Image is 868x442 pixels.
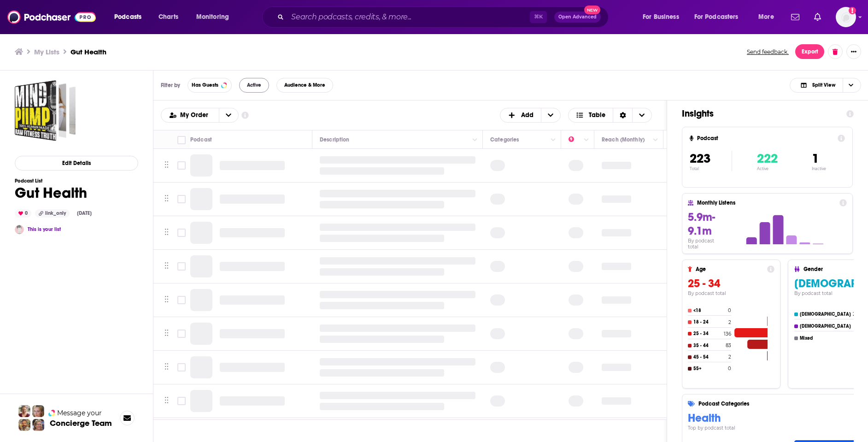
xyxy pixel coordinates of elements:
span: Toggle select row [177,195,186,203]
button: Open AdvancedNew [554,12,601,23]
button: Show More Button [846,44,861,59]
h4: <18 [693,308,726,313]
button: Edit Details [15,156,138,171]
h4: [DEMOGRAPHIC_DATA] [800,312,851,317]
h4: 0 [728,365,731,371]
button: Move [164,327,170,341]
button: Send feedback. [744,48,792,56]
a: Gut Health [15,80,76,141]
button: open menu [108,10,153,24]
span: Logged in as antonettefrontgate [836,7,856,27]
h3: Concierge Team [50,418,112,428]
span: 5.9m-9.1m [688,210,715,238]
h4: Monthly Listens [697,200,835,206]
a: Show additional information [241,111,249,120]
span: Message your [57,408,102,418]
span: My Order [180,112,211,118]
button: Audience & More [276,78,333,93]
div: Search podcasts, credits, & more... [271,6,617,28]
span: Toggle select row [177,229,186,237]
button: Move [164,192,170,206]
span: For Business [643,11,679,24]
button: + Add [500,108,561,123]
button: Has Guests [188,78,232,93]
h3: Filter by [161,82,180,88]
span: Audience & More [284,83,325,88]
button: open menu [161,112,219,118]
span: 223 [690,151,710,166]
button: Move [164,360,170,374]
button: Column Actions [548,134,559,145]
button: Move [164,293,170,307]
span: ⌘ K [530,11,547,23]
button: Export [795,44,824,59]
span: Open Advanced [558,15,597,19]
span: Toggle select row [177,397,186,405]
p: Total [690,166,732,171]
img: Sydney Profile [18,405,30,417]
h4: Age [696,266,763,272]
button: Active [239,78,269,93]
img: Jon Profile [18,419,30,431]
span: Toggle select row [177,296,186,304]
h3: My Lists [34,47,59,56]
span: Toggle select row [177,262,186,271]
h3: 25 - 34 [688,277,774,290]
span: Add [521,112,534,118]
div: 0 [15,209,31,218]
span: Table [589,112,605,118]
button: open menu [219,108,238,122]
button: Column Actions [581,134,592,145]
h4: 0 [728,307,731,313]
h1: Insights [682,108,839,119]
img: Jules Profile [32,405,44,417]
h4: By podcast total [688,238,726,250]
button: Column Actions [650,134,661,145]
button: Move [164,226,170,240]
h4: 35 - 44 [693,343,724,348]
button: Choose View [790,78,861,93]
h4: 2 [728,319,731,325]
h4: Podcast [697,135,834,141]
a: This is your list [28,226,61,232]
input: Search podcasts, credits, & more... [287,10,530,24]
h4: 45 - 54 [693,354,727,360]
span: For Podcasters [694,11,739,24]
span: Split View [812,83,835,88]
h3: Gut Health [70,47,106,56]
span: Charts [158,11,178,24]
h4: 55+ [693,366,726,371]
h4: 136 [724,331,731,337]
button: open menu [752,10,786,24]
button: Move [164,394,170,408]
span: Toggle select row [177,330,186,338]
button: open menu [688,10,752,24]
h4: 2 [728,354,731,360]
img: Barbara Profile [32,419,44,431]
div: [DATE] [73,210,95,217]
svg: Add a profile image [849,7,856,14]
button: open menu [190,10,241,24]
h1: Gut Health [15,184,95,202]
h4: 214 [853,311,861,317]
span: Has Guests [192,83,218,88]
div: link_only [35,209,70,218]
h4: By podcast total [688,290,774,296]
span: More [758,11,774,24]
button: Move [164,159,170,172]
button: Choose View [568,108,652,123]
img: Antonette Reyes [15,225,24,234]
img: Podchaser - Follow, Share and Rate Podcasts [7,8,96,26]
h4: [DEMOGRAPHIC_DATA] [800,324,856,329]
span: Podcasts [114,11,141,24]
span: 1 [812,151,819,166]
span: Toggle select row [177,161,186,170]
h4: Mixed [800,336,856,341]
a: Show notifications dropdown [787,9,803,25]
